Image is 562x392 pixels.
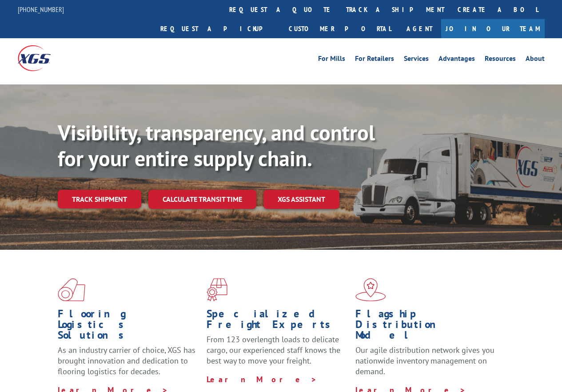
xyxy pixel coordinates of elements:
[207,374,317,384] a: Learn More >
[355,308,498,345] h1: Flagship Distribution Model
[207,278,227,301] img: xgs-icon-focused-on-flooring-red
[58,119,375,172] b: Visibility, transparency, and control for your entire supply chain.
[148,190,256,209] a: Calculate transit time
[58,190,141,208] a: Track shipment
[404,55,429,65] a: Services
[526,55,545,65] a: About
[207,334,349,374] p: From 123 overlength loads to delicate cargo, our experienced staff knows the best way to move you...
[438,55,475,65] a: Advantages
[154,19,282,38] a: Request a pickup
[441,19,545,38] a: Join Our Team
[282,19,398,38] a: Customer Portal
[485,55,516,65] a: Resources
[318,55,345,65] a: For Mills
[263,190,339,209] a: XGS ASSISTANT
[355,345,494,376] span: Our agile distribution network gives you nationwide inventory management on demand.
[18,5,64,14] a: [PHONE_NUMBER]
[58,345,195,376] span: As an industry carrier of choice, XGS has brought innovation and dedication to flooring logistics...
[355,278,386,301] img: xgs-icon-flagship-distribution-model-red
[58,308,200,345] h1: Flooring Logistics Solutions
[355,55,394,65] a: For Retailers
[207,308,349,334] h1: Specialized Freight Experts
[58,278,85,301] img: xgs-icon-total-supply-chain-intelligence-red
[398,19,441,38] a: Agent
